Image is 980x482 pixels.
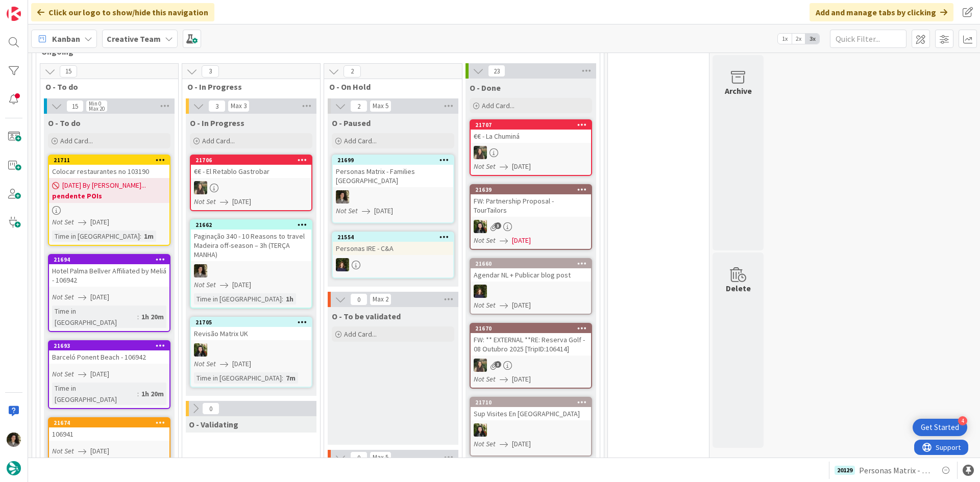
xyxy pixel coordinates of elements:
[49,418,169,441] div: 21674106941
[52,217,74,226] i: Not Set
[283,372,298,384] div: 7m
[90,446,109,456] span: [DATE]
[333,156,453,165] div: 21699
[333,156,453,187] div: 21699Personas Matrix - Families [GEOGRAPHIC_DATA]
[471,333,591,356] div: FW: ** EXTERNAL **RE: Reserva Golf - 08 Outubro 2025 [TripID:106414]
[810,3,953,21] div: Add and manage tabs by clicking
[194,293,282,305] div: Time in [GEOGRAPHIC_DATA]
[49,255,169,264] div: 21694
[495,361,501,368] span: 3
[805,34,819,44] span: 3x
[471,324,591,333] div: 21670
[475,121,591,129] div: 21707
[90,217,109,227] span: [DATE]
[471,423,591,437] div: BC
[332,232,454,278] a: 21554Personas IRE - C&AMC
[471,398,591,420] div: 21710Sup Visites En [GEOGRAPHIC_DATA]
[49,156,169,165] div: 21711
[190,317,312,388] a: 21705Revisão Matrix UKBCNot Set[DATE]Time in [GEOGRAPHIC_DATA]:7m
[329,82,449,92] span: O - On Hold
[202,65,219,78] span: 3
[830,30,906,48] input: Quick Filter...
[333,258,453,271] div: MC
[471,259,591,268] div: 21660
[512,161,531,172] span: [DATE]
[336,258,349,271] img: MC
[194,280,216,289] i: Not Set
[45,82,165,92] span: O - To do
[471,407,591,420] div: Sup Visites En [GEOGRAPHIC_DATA]
[141,231,156,242] div: 1m
[470,397,592,456] a: 21710Sup Visites En [GEOGRAPHIC_DATA]BCNot Set[DATE]
[194,181,207,194] img: IG
[913,419,967,436] div: Open Get Started checklist, remaining modules: 4
[232,280,251,290] span: [DATE]
[232,196,251,207] span: [DATE]
[474,285,487,298] img: MC
[49,156,169,178] div: 21711Colocar restaurantes no 103190
[191,156,311,165] div: 21706
[49,341,169,364] div: 21693Barceló Ponent Beach - 106942
[333,233,453,255] div: 21554Personas IRE - C&A
[474,236,496,245] i: Not Set
[333,242,453,255] div: Personas IRE - C&A
[52,292,74,301] i: Not Set
[282,293,283,305] span: :
[859,464,932,476] span: Personas Matrix - Definir Locations [GEOGRAPHIC_DATA]
[202,136,235,145] span: Add Card...
[921,422,959,433] div: Get Started
[471,120,591,130] div: 21707
[90,369,109,379] span: [DATE]
[283,293,296,305] div: 1h
[191,264,311,277] div: MS
[471,359,591,372] div: IG
[52,383,137,405] div: Time in [GEOGRAPHIC_DATA]
[49,255,169,287] div: 21694Hotel Palma Bellver Affiliated by Meliá - 106942
[488,65,505,77] span: 23
[344,65,361,78] span: 2
[60,136,93,145] span: Add Card...
[374,206,393,216] span: [DATE]
[231,104,247,109] div: Max 3
[191,318,311,327] div: 21705
[54,419,169,426] div: 21674
[373,455,388,460] div: Max 5
[190,219,312,309] a: 21662Paginação 340 - 10 Reasons to travel Madeira off-season – 3h (TERÇA MANHA)MSNot Set[DATE]Tim...
[191,156,311,178] div: 21706€€ - El Retablo Gastrobar
[471,185,591,217] div: 21639FW: Partnership Proposal - TourTailors
[512,374,531,385] span: [DATE]
[471,130,591,143] div: €€ - La Chuminá
[107,34,161,44] b: Creative Team
[474,439,496,448] i: Not Set
[194,343,207,357] img: BC
[333,190,453,204] div: MS
[337,157,453,164] div: 21699
[49,418,169,427] div: 21674
[89,101,101,106] div: Min 0
[512,235,531,246] span: [DATE]
[89,106,105,111] div: Max 20
[49,341,169,350] div: 21693
[140,231,141,242] span: :
[471,259,591,282] div: 21660Agendar NL + Publicar blog post
[726,282,751,294] div: Delete
[191,181,311,194] div: IG
[191,343,311,357] div: BC
[474,359,487,372] img: IG
[474,162,496,171] i: Not Set
[725,85,752,97] div: Archive
[48,118,81,128] span: O - To do
[60,65,77,78] span: 15
[333,233,453,242] div: 21554
[474,220,487,233] img: BC
[471,120,591,143] div: 21707€€ - La Chuminá
[344,329,377,339] span: Add Card...
[471,324,591,356] div: 21670FW: ** EXTERNAL **RE: Reserva Golf - 08 Outubro 2025 [TripID:106414]
[187,82,307,92] span: O - In Progress
[191,220,311,261] div: 21662Paginação 340 - 10 Reasons to travel Madeira off-season – 3h (TERÇA MANHA)
[137,311,139,322] span: :
[195,221,311,229] div: 21662
[54,342,169,349] div: 21693
[52,369,74,378] i: Not Set
[194,197,216,206] i: Not Set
